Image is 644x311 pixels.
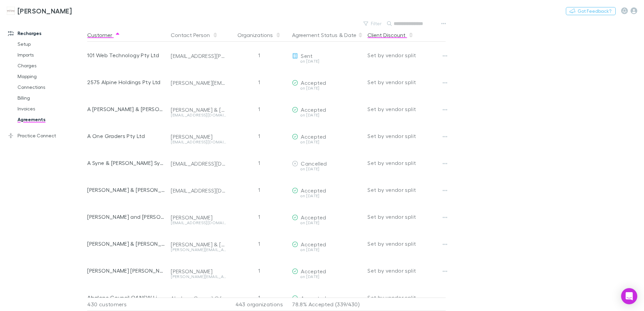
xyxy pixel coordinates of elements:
[301,106,326,113] span: Accepted
[87,230,165,257] div: [PERSON_NAME] & [PERSON_NAME] & [PERSON_NAME] & [PERSON_NAME]
[171,241,226,248] div: [PERSON_NAME] & [PERSON_NAME] & [PERSON_NAME] & [PERSON_NAME]
[229,257,289,284] div: 1
[11,39,91,49] a: Setup
[301,133,326,140] span: Accepted
[18,7,72,15] h3: [PERSON_NAME]
[11,49,91,60] a: Imports
[566,7,616,15] button: Got Feedback?
[237,28,281,42] button: Organizations
[367,284,446,311] div: Set by vendor split
[11,60,91,71] a: Charges
[301,295,326,301] span: Accepted
[367,96,446,123] div: Set by vendor split
[292,275,362,279] div: on [DATE]
[171,106,226,113] div: [PERSON_NAME] & [PERSON_NAME]
[229,284,289,311] div: 1
[292,86,362,90] div: on [DATE]
[367,42,446,69] div: Set by vendor split
[87,284,165,311] div: Abalone Council Of NSW Limited
[171,140,226,144] div: [EMAIL_ADDRESS][DOMAIN_NAME]
[87,96,165,123] div: A [PERSON_NAME] & [PERSON_NAME]
[367,203,446,230] div: Set by vendor split
[301,268,326,274] span: Accepted
[87,149,165,176] div: A Syne & [PERSON_NAME] Syne & [PERSON_NAME] [PERSON_NAME] & R Syne
[11,71,91,82] a: Mapping
[171,268,226,275] div: [PERSON_NAME]
[301,214,326,220] span: Accepted
[87,123,165,149] div: A One Graders Pty Ltd
[360,20,386,28] button: Filter
[229,298,289,311] div: 443 organizations
[229,123,289,149] div: 1
[367,28,414,42] button: Client Discount
[171,295,226,302] div: Abalone Council Of NSW Limited
[7,7,15,15] img: Hales Douglass's Logo
[229,69,289,96] div: 1
[87,203,165,230] div: [PERSON_NAME] and [PERSON_NAME]
[171,113,226,117] div: [EMAIL_ADDRESS][DOMAIN_NAME]
[1,130,91,141] a: Practice Connect
[87,28,120,42] button: Customer
[292,248,362,252] div: on [DATE]
[229,96,289,123] div: 1
[171,214,226,221] div: [PERSON_NAME]
[292,221,362,225] div: on [DATE]
[171,221,226,225] div: [EMAIL_ADDRESS][DOMAIN_NAME]
[292,298,362,311] p: 78.8% Accepted (339/430)
[292,194,362,198] div: on [DATE]
[301,187,326,194] span: Accepted
[11,103,91,114] a: Invoices
[171,79,226,86] div: [PERSON_NAME][EMAIL_ADDRESS][DOMAIN_NAME]
[621,288,637,304] div: Open Intercom Messenger
[292,167,362,171] div: on [DATE]
[1,28,91,39] a: Recharges
[11,114,91,125] a: Agreements
[87,176,165,203] div: [PERSON_NAME] & [PERSON_NAME]
[367,230,446,257] div: Set by vendor split
[87,257,165,284] div: [PERSON_NAME] [PERSON_NAME]
[171,248,226,252] div: [PERSON_NAME][EMAIL_ADDRESS][DOMAIN_NAME]
[229,203,289,230] div: 1
[301,160,327,167] span: Cancelled
[229,176,289,203] div: 1
[367,69,446,96] div: Set by vendor split
[301,53,313,59] span: Sent
[229,149,289,176] div: 1
[87,42,165,69] div: 101 Web Technology Pty Ltd
[229,230,289,257] div: 1
[367,123,446,149] div: Set by vendor split
[367,176,446,203] div: Set by vendor split
[171,28,218,42] button: Contact Person
[11,93,91,103] a: Billing
[292,59,362,63] div: on [DATE]
[171,275,226,279] div: [PERSON_NAME][EMAIL_ADDRESS][DOMAIN_NAME]
[292,140,362,144] div: on [DATE]
[171,53,226,59] div: [EMAIL_ADDRESS][PERSON_NAME][DOMAIN_NAME]
[344,28,356,42] button: Date
[292,28,337,42] button: Agreement Status
[301,241,326,247] span: Accepted
[87,69,165,96] div: 2575 Alpine Holdings Pty Ltd
[87,298,168,311] div: 430 customers
[367,257,446,284] div: Set by vendor split
[171,133,226,140] div: [PERSON_NAME]
[301,79,326,86] span: Accepted
[229,42,289,69] div: 1
[292,28,362,42] div: &
[367,149,446,176] div: Set by vendor split
[3,3,76,19] a: [PERSON_NAME]
[11,82,91,93] a: Connections
[171,160,226,167] div: [EMAIL_ADDRESS][DOMAIN_NAME]
[292,113,362,117] div: on [DATE]
[171,187,226,194] div: [EMAIL_ADDRESS][DOMAIN_NAME]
